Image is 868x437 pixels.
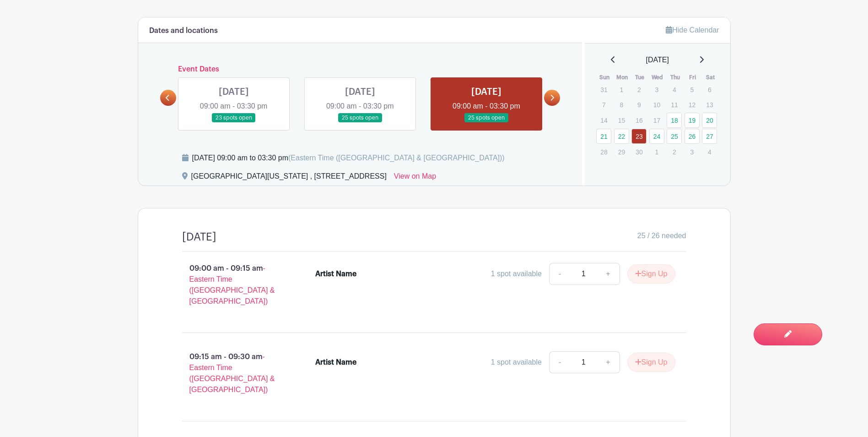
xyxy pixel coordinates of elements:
a: + [597,263,620,285]
p: 16 [631,113,647,127]
p: 09:00 am - 09:15 am [167,259,301,311]
p: 29 [614,145,629,159]
a: 20 [702,113,717,128]
p: 17 [649,113,664,127]
p: 1 [649,145,664,159]
p: 12 [685,98,700,112]
th: Wed [649,73,667,82]
a: 27 [702,129,717,144]
div: 1 spot available [491,357,542,368]
a: 26 [685,129,700,144]
p: 2 [631,82,647,97]
p: 10 [649,98,664,112]
p: 30 [631,145,647,159]
a: 24 [649,129,664,144]
p: 5 [685,82,700,97]
a: 21 [596,129,611,144]
p: 9 [631,98,647,112]
span: 25 / 26 needed [637,230,686,241]
th: Sun [596,73,614,82]
button: Sign Up [627,353,675,372]
p: 1 [614,82,629,97]
th: Mon [614,73,631,82]
p: 14 [596,113,611,127]
p: 2 [667,145,682,159]
a: 25 [667,129,682,144]
a: View on Map [394,171,436,186]
div: 1 spot available [491,268,542,279]
p: 7 [596,98,611,112]
p: 8 [614,98,629,112]
a: 19 [685,113,700,128]
h6: Event Dates [176,65,545,74]
p: 11 [667,98,682,112]
div: [GEOGRAPHIC_DATA][US_STATE] , [STREET_ADDRESS] [191,171,387,186]
a: Hide Calendar [666,26,719,34]
p: 4 [667,82,682,97]
p: 09:15 am - 09:30 am [167,348,301,399]
p: 28 [596,145,611,159]
p: 4 [702,145,717,159]
p: 15 [614,113,629,127]
div: Artist Name [315,357,356,368]
h6: Dates and locations [149,27,218,35]
p: 3 [649,82,664,97]
span: [DATE] [646,55,669,66]
button: Sign Up [627,264,675,284]
p: 31 [596,82,611,97]
span: - Eastern Time ([GEOGRAPHIC_DATA] & [GEOGRAPHIC_DATA]) [189,353,275,393]
p: 6 [702,82,717,97]
span: - Eastern Time ([GEOGRAPHIC_DATA] & [GEOGRAPHIC_DATA]) [189,264,275,305]
a: - [549,351,570,373]
a: + [597,351,620,373]
a: - [549,263,570,285]
a: 18 [667,113,682,128]
a: 23 [631,129,647,144]
span: (Eastern Time ([GEOGRAPHIC_DATA] & [GEOGRAPHIC_DATA])) [288,154,505,162]
th: Fri [684,73,702,82]
p: 3 [685,145,700,159]
th: Thu [666,73,684,82]
th: Sat [701,73,719,82]
th: Tue [631,73,649,82]
p: 13 [702,98,717,112]
div: Artist Name [315,268,356,279]
h4: [DATE] [182,230,216,244]
div: [DATE] 09:00 am to 03:30 pm [192,153,505,164]
a: 22 [614,129,629,144]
